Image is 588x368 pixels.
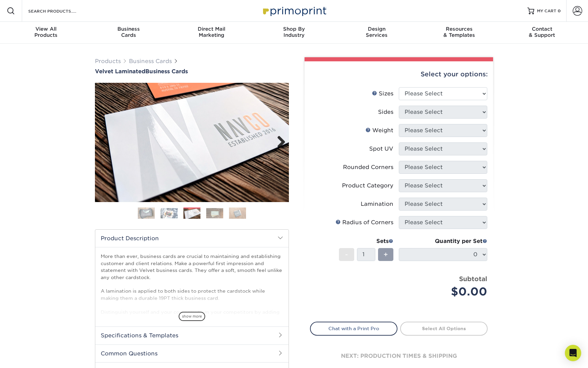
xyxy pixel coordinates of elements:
[95,68,289,75] h1: Business Cards
[253,26,336,32] span: Shop By
[335,22,418,44] a: DesignServices
[95,68,145,75] span: Velvet Laminated
[95,326,289,344] h2: Specifications & Templates
[95,58,121,64] a: Products
[378,108,393,116] div: Sides
[260,3,328,18] img: Primoprint
[253,22,336,44] a: Shop ByIndustry
[170,26,253,38] div: Marketing
[28,7,94,15] input: SEARCH PRODUCTS.....
[138,205,155,222] img: Business Cards 01
[87,26,170,32] span: Business
[501,22,583,44] a: Contact& Support
[101,253,283,364] p: More than ever, business cards are crucial to maintaining and establishing customer and client re...
[310,322,397,335] a: Chat with a Print Pro
[129,58,172,64] a: Business Cards
[501,26,583,38] div: & Support
[418,26,501,32] span: Resources
[339,237,393,245] div: Sets
[95,344,289,362] h2: Common Questions
[372,90,393,98] div: Sizes
[335,26,418,32] span: Design
[345,249,348,260] span: -
[537,8,556,14] span: MY CART
[161,208,178,218] img: Business Cards 02
[95,230,289,247] h2: Product Description
[183,209,200,219] img: Business Cards 03
[170,22,253,44] a: Direct MailMarketing
[418,26,501,38] div: & Templates
[342,182,393,190] div: Product Category
[5,22,87,44] a: View AllProducts
[565,345,581,361] div: Open Intercom Messenger
[335,26,418,38] div: Services
[2,347,58,366] iframe: Google Customer Reviews
[179,312,205,321] span: show more
[400,322,488,335] a: Select All Options
[365,126,393,135] div: Weight
[459,275,487,282] strong: Subtotal
[206,208,223,218] img: Business Cards 04
[383,249,388,260] span: +
[5,26,87,32] span: View All
[399,237,487,245] div: Quantity per Set
[170,26,253,32] span: Direct Mail
[501,26,583,32] span: Contact
[310,61,488,87] div: Select your options:
[87,26,170,38] div: Cards
[5,26,87,38] div: Products
[343,163,393,171] div: Rounded Corners
[253,26,336,38] div: Industry
[229,207,246,219] img: Business Cards 05
[369,145,393,153] div: Spot UV
[418,22,501,44] a: Resources& Templates
[361,200,393,208] div: Lamination
[87,22,170,44] a: BusinessCards
[404,283,487,300] div: $0.00
[336,218,393,227] div: Radius of Corners
[558,9,561,13] span: 0
[95,68,289,75] a: Velvet LaminatedBusiness Cards
[95,83,289,202] img: Velvet Laminated 03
